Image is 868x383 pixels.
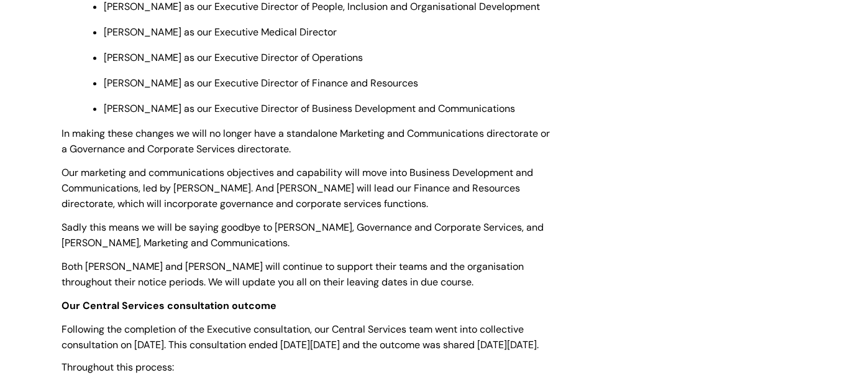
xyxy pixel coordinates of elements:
span: In making these changes we will no longer have a standalone Marketing and Communications director... [62,127,550,155]
span: Our marketing and communications objectives and capability will move into Business Development an... [62,166,533,210]
span: [PERSON_NAME] as our Executive Medical Director [104,25,337,39]
span: [PERSON_NAME] as our Executive Director of Finance and Resources [104,76,418,90]
span: [PERSON_NAME] as our Executive Director of Business Development and Communications [104,102,515,115]
span: Both [PERSON_NAME] and [PERSON_NAME] will continue to support their teams and the organisation th... [62,260,524,288]
span: Sadly this means we will be saying goodbye to [PERSON_NAME], Governance and Corporate Services, a... [62,221,544,249]
span: Following the completion of the Executive consultation, our Central Services team went into colle... [62,323,539,351]
strong: Our Central Services consultation outcome [62,299,276,312]
span: [PERSON_NAME] as our Executive Director of Operations [104,51,363,64]
span: Throughout this process: [62,361,174,374]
